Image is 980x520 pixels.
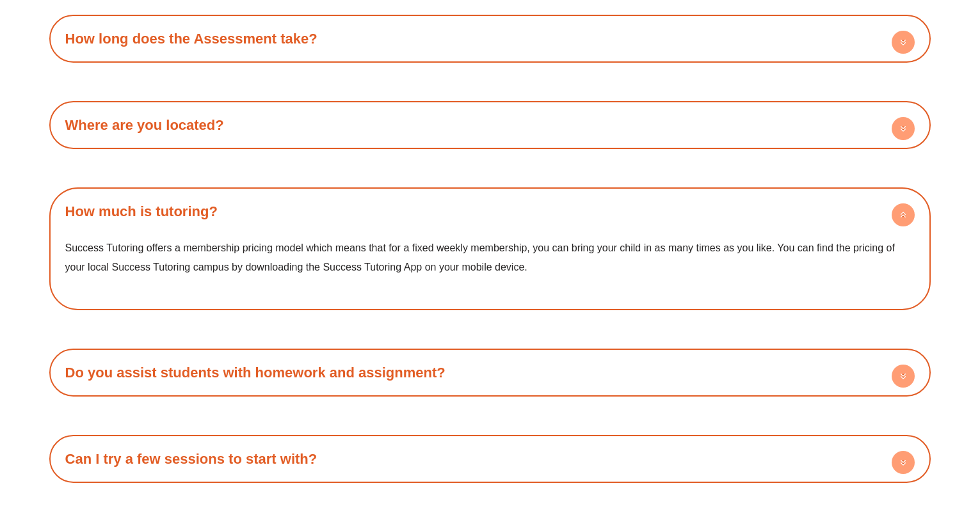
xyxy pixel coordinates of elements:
div: How much is tutoring? [56,229,925,304]
a: Where are you located? [65,117,224,133]
h4: Can I try a few sessions to start with? [56,441,925,477]
iframe: Chat Widget [916,459,980,520]
h4: Where are you located? [56,107,925,143]
div: How long does the Assessment take? [56,21,925,56]
div: How much is tutoring? [56,194,925,229]
a: Do you assist students with homework and assignment? [65,365,446,381]
a: Can I try a few sessions to start with? [65,451,317,467]
a: How long does the Assessment take? [65,31,317,47]
a: How much is tutoring? [65,203,218,219]
h4: Do you assist students with homework and assignment? [56,355,925,390]
p: Success Tutoring offers a membership pricing model which means that for a fixed weekly membership... [65,239,915,276]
